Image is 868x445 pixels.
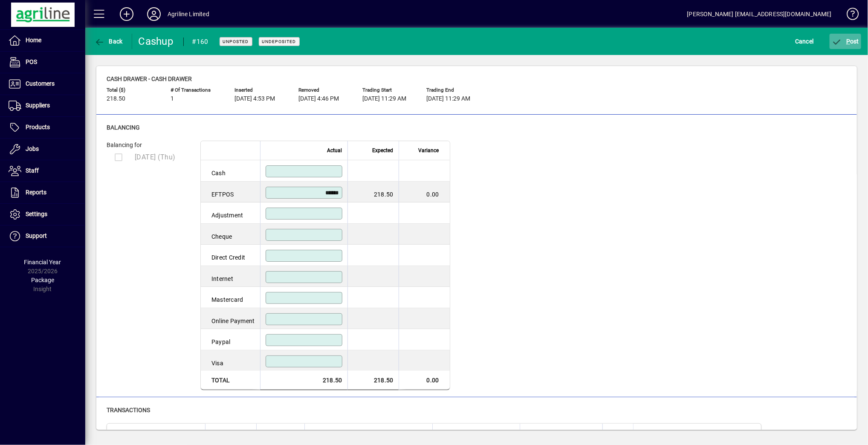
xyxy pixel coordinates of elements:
[201,329,260,350] td: Paypal
[639,428,670,438] span: POS Operator
[846,38,850,45] span: P
[201,287,260,308] td: Mastercard
[107,95,125,102] span: 218.50
[201,182,260,203] td: EFTPOS
[234,87,286,93] span: Inserted
[201,245,260,266] td: Direct Credit
[201,202,260,224] td: Adjustment
[139,35,175,48] div: Cashup
[832,38,859,45] span: ost
[4,182,85,203] a: Reports
[362,87,414,93] span: Trading start
[168,7,209,21] div: Agriline Limited
[4,30,85,51] a: Home
[347,182,399,203] td: 218.50
[4,73,85,95] a: Customers
[26,167,39,174] span: Staff
[426,95,470,102] span: [DATE] 11:29 AM
[298,87,350,93] span: Removed
[31,277,54,283] span: Package
[4,225,85,247] a: Support
[608,428,628,438] span: Terminal
[347,371,399,390] td: 218.50
[107,141,192,150] div: Balancing for
[94,38,123,45] span: Back
[4,160,85,182] a: Staff
[26,58,37,65] span: POS
[4,95,85,116] a: Suppliers
[262,428,299,438] span: Banking Method
[525,428,554,438] span: Allocated To
[171,87,222,93] span: # of Transactions
[223,39,249,44] span: Unposted
[140,6,168,22] button: Profile
[4,204,85,225] a: Settings
[225,428,251,438] span: Amount ($)
[24,259,61,266] span: Financial Year
[310,428,329,438] span: Account
[26,37,41,43] span: Home
[4,52,85,73] a: POS
[107,87,158,93] span: Total ($)
[201,371,260,390] td: Total
[26,232,47,239] span: Support
[362,95,406,102] span: [DATE] 11:29 AM
[118,428,128,438] span: Date
[373,146,393,155] span: Expected
[298,95,339,102] span: [DATE] 4:46 PM
[107,75,192,82] span: Cash drawer - Cash Drawer
[419,146,439,155] span: Variance
[201,160,260,182] td: Cash
[113,6,140,22] button: Add
[4,117,85,138] a: Products
[840,2,857,29] a: Knowledge Base
[262,39,296,44] span: Undeposited
[793,34,816,49] button: Cancel
[26,189,46,196] span: Reports
[192,35,208,49] div: #160
[426,87,477,93] span: Trading end
[234,95,275,102] span: [DATE] 4:53 PM
[201,266,260,287] td: Internet
[26,124,50,130] span: Products
[201,350,260,371] td: Visa
[795,35,814,48] span: Cancel
[85,34,132,49] app-page-header-button: Back
[399,182,450,203] td: 0.00
[171,95,174,102] span: 1
[26,102,50,109] span: Suppliers
[687,7,832,21] div: [PERSON_NAME] [EMAIL_ADDRESS][DOMAIN_NAME]
[26,80,55,87] span: Customers
[107,124,140,131] span: Balancing
[4,139,85,160] a: Jobs
[201,308,260,329] td: Online Payment
[399,371,450,390] td: 0.00
[438,428,466,438] span: Transaction
[201,224,260,245] td: Cheque
[107,407,150,413] span: Transactions
[26,211,47,217] span: Settings
[26,145,39,152] span: Jobs
[135,153,176,161] span: [DATE] (Thu)
[92,34,125,49] button: Back
[830,34,862,49] button: Post
[260,371,347,390] td: 218.50
[327,146,342,155] span: Actual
